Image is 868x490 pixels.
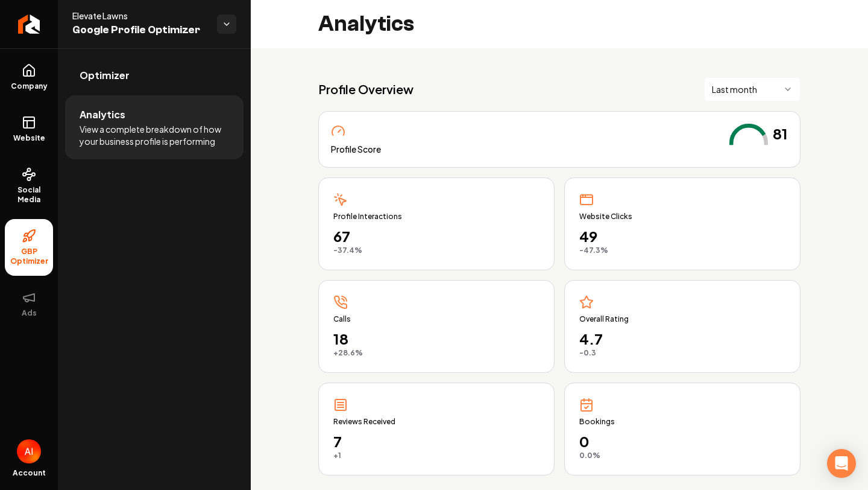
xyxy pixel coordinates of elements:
[72,22,207,39] span: Google Profile Optimizer
[80,107,125,122] span: Analytics
[579,246,785,255] div: -47.3%
[333,314,539,324] span: Calls
[331,143,381,155] span: Profile Score
[318,81,414,98] span: Profile Overview
[773,124,788,155] div: 81
[13,468,46,478] span: Account
[65,56,244,95] a: Optimizer
[18,14,40,34] img: Rebolt Logo
[17,308,42,318] span: Ads
[318,12,414,36] h2: Analytics
[5,281,53,328] button: Ads
[5,157,53,214] a: Social Media
[333,246,539,255] div: -37.4%
[333,431,539,451] span: 7
[333,212,539,221] span: Profile Interactions
[827,449,856,478] div: Open Intercom Messenger
[72,10,207,22] span: Elevate Lawns
[579,329,785,348] span: 4.7
[6,81,52,91] span: Company
[579,431,785,451] span: 0
[8,133,50,143] span: Website
[5,247,53,266] span: GBP Optimizer
[5,185,53,205] span: Social Media
[579,417,785,427] span: Bookings
[17,439,41,463] button: Open user button
[333,348,539,358] div: +28.6%
[579,212,785,221] span: Website Clicks
[333,226,539,246] span: 67
[80,123,229,147] span: View a complete breakdown of how your business profile is performing
[579,348,785,358] div: -0.3
[5,106,53,153] a: Website
[17,439,41,463] img: Abdi Ismael
[333,417,539,427] span: Reviews Received
[333,451,539,460] div: +1
[333,329,539,348] span: 18
[579,314,785,324] span: Overall Rating
[579,226,785,246] span: 49
[80,68,130,83] span: Optimizer
[5,54,53,101] a: Company
[579,451,785,460] div: 0.0%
